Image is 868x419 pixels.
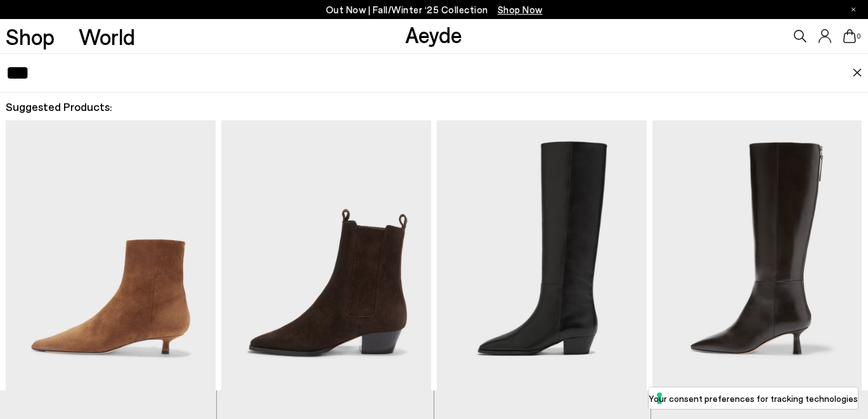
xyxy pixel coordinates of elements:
a: Shop [6,25,55,48]
a: Aeyde [405,21,462,48]
p: Out Now | Fall/Winter ‘25 Collection [326,2,543,18]
label: Your consent preferences for tracking technologies [649,392,858,405]
span: 0 [856,33,862,40]
img: Descriptive text [6,120,215,392]
span: Navigate to /collections/new-in [498,4,543,15]
h2: Suggested Products: [6,99,862,115]
a: 0 [843,29,856,43]
img: Descriptive text [652,120,862,392]
a: World [79,25,135,48]
img: close.svg [852,68,862,77]
button: Your consent preferences for tracking technologies [649,387,858,409]
img: Descriptive text [221,120,431,392]
img: Descriptive text [437,120,646,392]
